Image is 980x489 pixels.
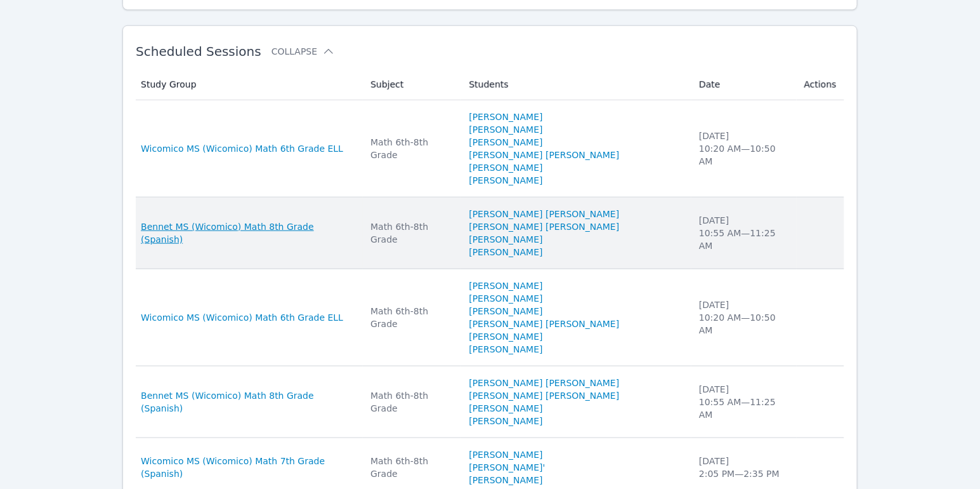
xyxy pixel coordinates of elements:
[469,292,542,305] a: [PERSON_NAME]
[469,318,684,343] a: [PERSON_NAME] [PERSON_NAME] [PERSON_NAME]
[469,149,684,174] a: [PERSON_NAME] [PERSON_NAME] [PERSON_NAME]
[363,69,461,100] th: Subject
[797,69,844,100] th: Actions
[136,100,844,198] tr: Wicomico MS (Wicomico) Math 6th Grade ELLMath 6th-8th Grade[PERSON_NAME][PERSON_NAME][PERSON_NAME...
[469,402,542,415] a: [PERSON_NAME]
[136,269,844,366] tr: Wicomico MS (Wicomico) Math 6th Grade ELLMath 6th-8th Grade[PERSON_NAME][PERSON_NAME][PERSON_NAME...
[141,455,355,480] a: Wicomico MS (Wicomico) Math 7th Grade (Spanish)
[469,448,542,461] a: [PERSON_NAME]
[370,455,454,480] div: Math 6th-8th Grade
[699,214,789,252] div: [DATE] 10:55 AM — 11:25 AM
[370,136,454,161] div: Math 6th-8th Grade
[469,246,542,258] a: [PERSON_NAME]
[370,389,454,415] div: Math 6th-8th Grade
[469,461,545,474] a: [PERSON_NAME]'
[469,343,542,356] a: [PERSON_NAME]
[469,279,542,292] a: [PERSON_NAME]
[469,474,542,486] a: [PERSON_NAME]
[469,377,619,389] a: [PERSON_NAME] [PERSON_NAME]
[141,311,343,324] a: Wicomico MS (Wicomico) Math 6th Grade ELL
[136,69,363,100] th: Study Group
[141,220,355,246] a: Bennet MS (Wicomico) Math 8th Grade (Spanish)
[136,44,261,59] span: Scheduled Sessions
[699,298,789,337] div: [DATE] 10:20 AM — 10:50 AM
[469,111,542,123] a: [PERSON_NAME]
[469,233,542,246] a: [PERSON_NAME]
[136,366,844,438] tr: Bennet MS (Wicomico) Math 8th Grade (Spanish)Math 6th-8th Grade[PERSON_NAME] [PERSON_NAME][PERSON...
[469,305,542,318] a: [PERSON_NAME]
[699,130,789,168] div: [DATE] 10:20 AM — 10:50 AM
[469,415,542,427] a: [PERSON_NAME]
[469,123,542,136] a: [PERSON_NAME]
[370,220,454,246] div: Math 6th-8th Grade
[271,45,335,58] button: Collapse
[141,389,355,415] a: Bennet MS (Wicomico) Math 8th Grade (Spanish)
[691,69,797,100] th: Date
[136,198,844,269] tr: Bennet MS (Wicomico) Math 8th Grade (Spanish)Math 6th-8th Grade[PERSON_NAME] [PERSON_NAME][PERSON...
[699,383,789,421] div: [DATE] 10:55 AM — 11:25 AM
[469,208,619,220] a: [PERSON_NAME] [PERSON_NAME]
[469,174,542,187] a: [PERSON_NAME]
[469,220,619,233] a: [PERSON_NAME] [PERSON_NAME]
[469,389,619,402] a: [PERSON_NAME] [PERSON_NAME]
[141,142,343,155] a: Wicomico MS (Wicomico) Math 6th Grade ELL
[461,69,691,100] th: Students
[469,136,542,149] a: [PERSON_NAME]
[699,455,789,480] div: [DATE] 2:05 PM — 2:35 PM
[370,305,454,330] div: Math 6th-8th Grade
